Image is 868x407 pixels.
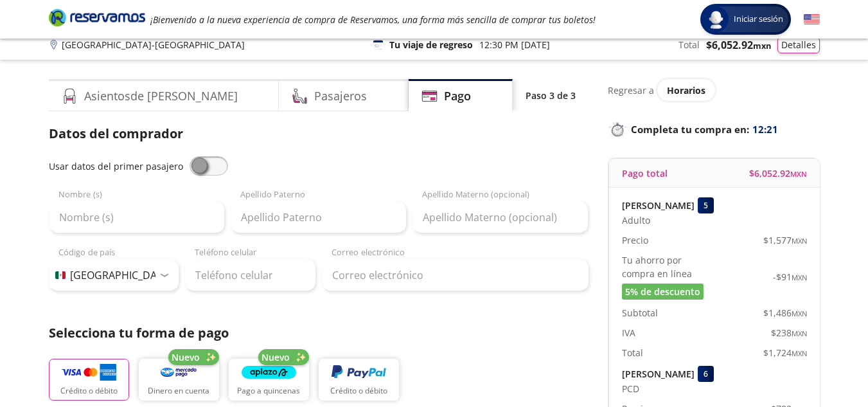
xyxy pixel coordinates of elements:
[622,326,635,339] p: IVA
[622,233,648,247] p: Precio
[753,40,771,51] small: MXN
[49,359,129,401] button: Crédito o débito
[771,326,807,339] span: $ 238
[444,87,471,105] h4: Pago
[62,38,245,51] p: [GEOGRAPHIC_DATA] - [GEOGRAPHIC_DATA]
[622,167,668,180] p: Pago total
[231,201,406,233] input: Apellido Paterno
[389,38,473,51] p: Tu viaje de regreso
[412,201,588,233] input: Apellido Materno (opcional)
[622,382,639,395] span: PCD
[763,233,807,247] span: $ 1,577
[261,350,290,364] span: Nuevo
[49,160,183,172] span: Usar datos del primer pasajero
[698,366,714,382] div: 6
[706,37,771,53] span: $ 6,052.92
[622,253,714,280] p: Tu ahorro por compra en línea
[49,124,589,143] p: Datos del comprador
[322,259,589,291] input: Correo electrónico
[773,270,807,284] span: -$ 91
[185,259,315,291] input: Teléfono celular
[608,84,654,97] p: Regresar a
[777,37,820,53] button: Detalles
[526,89,576,102] p: Paso 3 de 3
[792,329,807,338] small: MXN
[148,385,209,397] p: Dinero en cuenta
[667,84,705,96] span: Horarios
[749,167,807,180] span: $ 6,052.92
[319,359,399,401] button: Crédito o débito
[49,8,145,31] a: Brand Logo
[698,197,714,213] div: 5
[763,346,807,359] span: $ 1,724
[804,12,820,28] button: English
[150,14,596,26] em: ¡Bienvenido a la nueva experiencia de compra de Reservamos, una forma más sencilla de comprar tus...
[792,348,807,358] small: MXN
[60,385,118,397] p: Crédito o débito
[622,367,695,381] p: [PERSON_NAME]
[729,13,788,26] span: Iniciar sesión
[792,309,807,318] small: MXN
[763,306,807,320] span: $ 1,486
[49,323,589,343] p: Selecciona tu forma de pago
[792,236,807,246] small: MXN
[625,285,700,298] span: 5% de descuento
[622,199,695,212] p: [PERSON_NAME]
[55,271,66,279] img: MX
[49,8,145,27] i: Brand Logo
[229,359,309,401] button: Pago a quincenas
[330,385,387,397] p: Crédito o débito
[49,201,224,233] input: Nombre (s)
[622,306,658,320] p: Subtotal
[84,87,238,105] h4: Asientos de [PERSON_NAME]
[314,87,367,105] h4: Pasajeros
[622,213,650,227] span: Adulto
[752,122,778,137] span: 12:21
[608,79,820,101] div: Regresar a ver horarios
[139,359,219,401] button: Dinero en cuenta
[608,120,820,138] p: Completa tu compra en :
[237,385,300,397] p: Pago a quincenas
[790,169,807,179] small: MXN
[479,38,550,51] p: 12:30 PM [DATE]
[792,273,807,282] small: MXN
[172,350,200,364] span: Nuevo
[678,38,700,51] p: Total
[622,346,643,359] p: Total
